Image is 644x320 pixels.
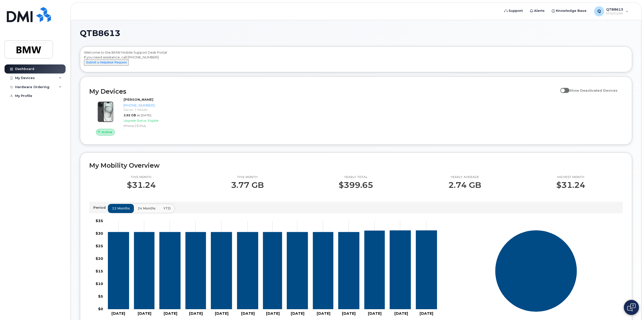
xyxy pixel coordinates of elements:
[96,244,103,248] tspan: $25
[96,256,103,261] tspan: $20
[127,175,156,179] p: This month
[560,86,564,90] input: Show Deactivated Devices
[495,230,577,312] g: Series
[124,124,216,128] div: iPhone 15 Plus
[84,50,628,70] div: Welcome to the BMW Mobile Support Desk Portal If you need assistance, call [PHONE_NUMBER].
[569,88,618,92] span: Show Deactivated Devices
[266,311,280,316] tspan: [DATE]
[420,311,433,316] tspan: [DATE]
[96,231,103,236] tspan: $30
[339,175,373,179] p: Yearly total
[112,311,125,316] tspan: [DATE]
[98,307,103,311] tspan: $0
[395,311,408,316] tspan: [DATE]
[80,29,120,37] span: QTB8613
[339,181,373,190] p: $399.65
[124,119,147,122] span: Upgrade Status:
[164,311,177,316] tspan: [DATE]
[189,311,203,316] tspan: [DATE]
[148,119,158,122] span: Eligible
[627,303,636,311] img: Open chat
[98,294,103,299] tspan: $5
[291,311,305,316] tspan: [DATE]
[93,100,118,124] img: iPhone_15_Black.png
[448,181,481,190] p: 2.74 GB
[96,219,103,223] tspan: $35
[89,97,218,135] a: Active[PERSON_NAME][PHONE_NUMBER]Carrier: T-Mobile2.92 GBat [DATE]Upgrade Status:EligibleiPhone 1...
[556,175,585,179] p: Highest month
[163,206,171,211] span: YTD
[93,205,108,210] p: Period
[89,162,623,169] h2: My Mobility Overview
[231,181,264,190] p: 3.77 GB
[84,60,129,64] a: Submit a Helpdesk Request
[127,181,156,190] p: $31.24
[84,59,129,66] button: Submit a Helpdesk Request
[124,113,136,117] span: 2.92 GB
[342,311,356,316] tspan: [DATE]
[368,311,382,316] tspan: [DATE]
[124,108,216,112] div: Carrier: T-Mobile
[231,175,264,179] p: This month
[137,113,151,117] span: at [DATE]
[96,269,103,273] tspan: $15
[215,311,228,316] tspan: [DATE]
[102,130,112,134] span: Active
[124,97,153,101] strong: [PERSON_NAME]
[124,103,216,108] div: [PHONE_NUMBER]
[556,181,585,190] p: $31.24
[138,206,156,211] span: 24 months
[96,281,103,286] tspan: $10
[108,231,437,309] g: 864-800-7013
[317,311,330,316] tspan: [DATE]
[448,175,481,179] p: Yearly average
[89,88,558,95] h2: My Devices
[241,311,255,316] tspan: [DATE]
[138,311,152,316] tspan: [DATE]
